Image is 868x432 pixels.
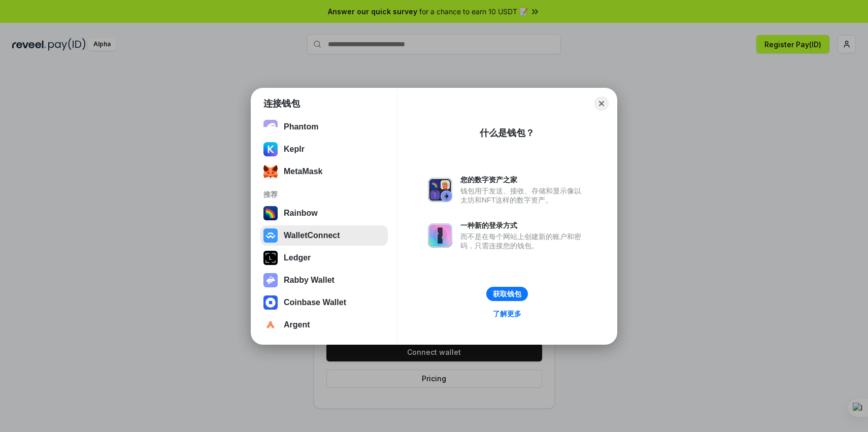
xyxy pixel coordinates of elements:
div: 了解更多 [493,309,521,318]
img: svg+xml,%3Csvg%20xmlns%3D%22http%3A%2F%2Fwww.w3.org%2F2000%2Fsvg%22%20fill%3D%22none%22%20viewBox... [263,273,278,287]
button: WalletConnect [260,225,388,246]
div: Coinbase Wallet [284,298,346,307]
div: 推荐 [263,190,385,199]
img: svg+xml,%3Csvg%20xmlns%3D%22http%3A%2F%2Fwww.w3.org%2F2000%2Fsvg%22%20width%3D%2228%22%20height%3... [263,251,278,265]
img: ByMCUfJCc2WaAAAAAElFTkSuQmCC [263,142,278,156]
button: Argent [260,315,388,335]
button: Rabby Wallet [260,270,388,290]
div: 您的数字资产之家 [460,175,586,184]
div: Rabby Wallet [284,276,335,285]
img: svg+xml,%3Csvg%20xmlns%3D%22http%3A%2F%2Fwww.w3.org%2F2000%2Fsvg%22%20fill%3D%22none%22%20viewBox... [428,178,452,202]
img: svg+xml,%3Csvg%20width%3D%22120%22%20height%3D%22120%22%20viewBox%3D%220%200%20120%20120%22%20fil... [263,206,278,220]
button: Keplr [260,139,388,159]
button: Phantom [260,117,388,137]
div: MetaMask [284,167,322,176]
div: Rainbow [284,209,318,218]
img: svg+xml,%3Csvg%20width%3D%2228%22%20height%3D%2228%22%20viewBox%3D%220%200%2028%2028%22%20fill%3D... [263,295,278,310]
button: MetaMask [260,161,388,182]
img: svg+xml,%3Csvg%20xmlns%3D%22http%3A%2F%2Fwww.w3.org%2F2000%2Fsvg%22%20fill%3D%22none%22%20viewBox... [428,223,452,248]
img: svg+xml;base64,PHN2ZyB3aWR0aD0iMzUiIGhlaWdodD0iMzQiIHZpZXdCb3g9IjAgMCAzNSAzNCIgZmlsbD0ibm9uZSIgeG... [263,164,278,179]
img: svg+xml,%3Csvg%20width%3D%2228%22%20height%3D%2228%22%20viewBox%3D%220%200%2028%2028%22%20fill%3D... [263,228,278,243]
div: WalletConnect [284,231,340,240]
div: 获取钱包 [493,289,521,298]
div: Keplr [284,145,305,154]
a: 了解更多 [487,307,527,320]
button: 获取钱包 [486,287,528,301]
div: Ledger [284,253,311,262]
button: Coinbase Wallet [260,292,388,313]
div: 而不是在每个网站上创建新的账户和密码，只需连接您的钱包。 [460,232,586,250]
div: 一种新的登录方式 [460,221,586,230]
div: Phantom [284,122,318,131]
button: Rainbow [260,203,388,223]
button: Close [594,96,609,111]
img: epq2vO3P5aLWl15yRS7Q49p1fHTx2Sgh99jU3kfXv7cnPATIVQHAx5oQs66JWv3SWEjHOsb3kKgmE5WNBxBId7C8gm8wEgOvz... [263,120,278,134]
img: svg+xml,%3Csvg%20width%3D%2228%22%20height%3D%2228%22%20viewBox%3D%220%200%2028%2028%22%20fill%3D... [263,318,278,332]
div: 钱包用于发送、接收、存储和显示像以太坊和NFT这样的数字资产。 [460,186,586,205]
h1: 连接钱包 [263,97,300,110]
button: Ledger [260,248,388,268]
div: 什么是钱包？ [480,127,535,139]
div: Argent [284,320,310,329]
